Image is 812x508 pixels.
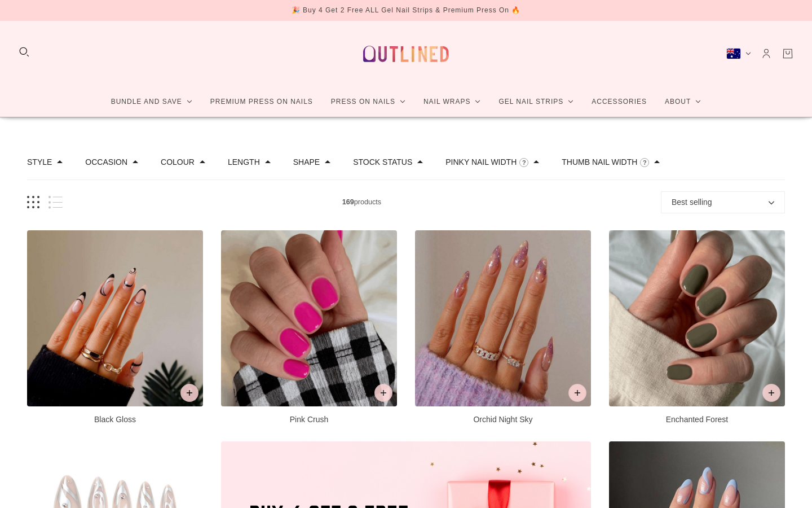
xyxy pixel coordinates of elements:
b: 169 [342,198,354,206]
p: Pink Crush [221,414,397,426]
span: products [63,196,661,208]
button: Best selling [661,191,785,213]
button: Filter by Shape [293,158,320,166]
button: Australia [726,48,751,59]
button: Filter by Occasion [85,158,127,166]
a: Outlined [356,30,456,78]
a: Cart [782,47,794,60]
a: Premium Press On Nails [201,87,322,117]
a: Gel Nail Strips [489,87,582,117]
button: Filter by Thumb Nail Width [562,158,637,166]
button: Add to cart [374,384,392,402]
a: Accessories [582,87,656,117]
a: Bundle and Save [102,87,201,117]
p: Black Gloss [27,414,203,426]
a: About [656,87,710,117]
div: 🎉 Buy 4 Get 2 Free ALL Gel Nail Strips & Premium Press On 🔥 [292,5,521,16]
a: Black Gloss [27,230,203,423]
button: Add to cart [180,384,198,402]
button: Filter by Length [228,158,260,166]
button: List view [48,196,63,209]
a: Pink Crush [221,230,397,423]
a: Press On Nails [322,87,414,117]
button: Search [18,46,30,58]
a: Account [760,47,773,60]
img: Pink Crush-Press on Manicure-Outlined [221,230,397,406]
button: Filter by Colour [161,158,195,166]
button: Grid view [27,196,39,209]
a: Orchid Night Sky [415,230,591,423]
button: Add to cart [762,384,780,402]
a: Enchanted Forest [609,230,785,423]
button: Filter by Style [27,158,52,166]
img: Enchanted Forest-Press on Manicure-Outlined [609,230,785,406]
a: Nail Wraps [414,87,490,117]
p: Enchanted Forest [609,414,785,426]
button: Filter by Pinky Nail Width [445,158,517,166]
button: Filter by Stock status [353,158,412,166]
button: Add to cart [568,384,586,402]
p: Orchid Night Sky [415,414,591,426]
